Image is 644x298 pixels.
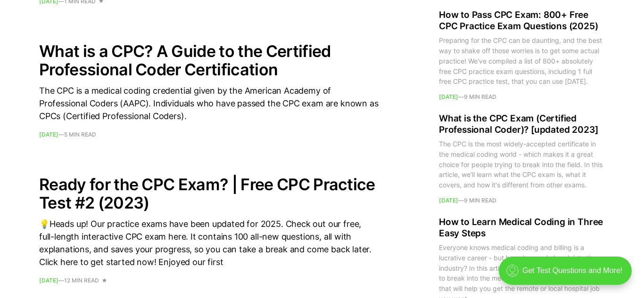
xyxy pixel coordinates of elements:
[439,113,605,136] h2: What is the CPC Exam (Certified Professional Coder)? [updated 2023]
[39,131,58,138] time: [DATE]
[439,93,458,100] time: [DATE]
[39,132,379,137] footer: —
[439,9,605,100] a: How to Pass CPC Exam: 800+ Free CPC Practice Exam Questions (2025) Preparing for the CPC can be d...
[439,113,605,203] a: What is the CPC Exam (Certified Professional Coder)? [updated 2023] The CPC is the most widely-ac...
[39,277,58,284] time: [DATE]
[464,198,496,203] span: 9 min read
[39,278,379,283] footer: —
[439,9,605,32] h2: How to Pass CPC Exam: 800+ Free CPC Practice Exam Questions (2025)
[439,94,605,100] footer: —
[439,217,605,239] h2: How to Learn Medical Coding in Three Easy Steps
[39,175,379,212] h2: Ready for the CPC Exam? | Free CPC Practice Test #2 (2023)
[39,42,379,79] h2: What is a CPC? A Guide to the Certified Professional Coder Certification
[464,94,496,100] span: 9 min read
[439,36,605,87] div: Preparing for the CPC can be daunting, and the best way to shake off those worries is to get some...
[39,217,379,268] div: 💡Heads up! Our practice exams have been updated for 2025. Check out our free, full-length interac...
[439,198,605,203] footer: —
[64,132,96,137] span: 5 min read
[39,84,379,122] div: The CPC is a medical coding credential given by the American Academy of Professional Coders (AAPC...
[439,197,458,204] time: [DATE]
[439,139,605,190] div: The CPC is the most widely-accepted certificate in the medical coding world - which makes it a gr...
[491,252,644,298] iframe: portal-trigger
[64,278,99,283] span: 12 min read
[39,42,379,137] a: What is a CPC? A Guide to the Certified Professional Coder Certification The CPC is a medical cod...
[39,175,379,283] a: Ready for the CPC Exam? | Free CPC Practice Test #2 (2023) 💡Heads up! Our practice exams have bee...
